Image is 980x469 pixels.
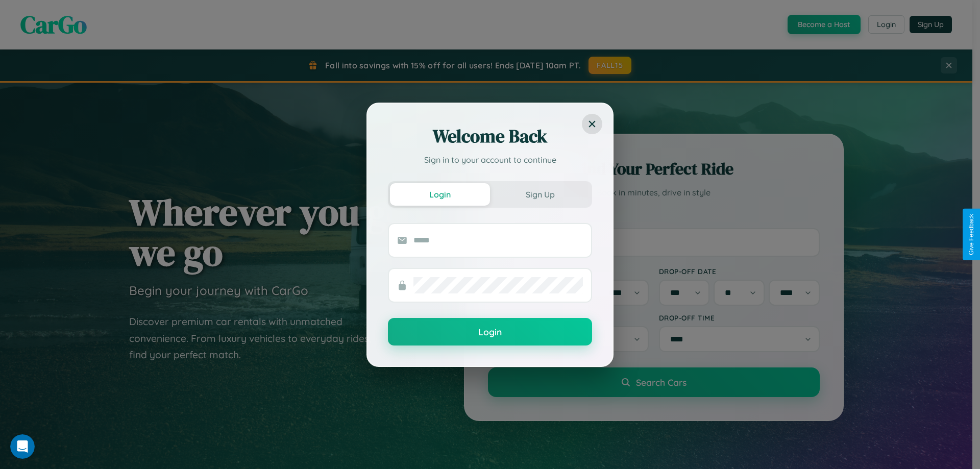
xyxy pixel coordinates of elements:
[390,183,490,206] button: Login
[968,214,975,255] div: Give Feedback
[388,318,592,345] button: Login
[490,183,590,206] button: Sign Up
[388,154,592,166] p: Sign in to your account to continue
[388,124,592,149] h2: Welcome Back
[10,434,35,459] iframe: Intercom live chat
